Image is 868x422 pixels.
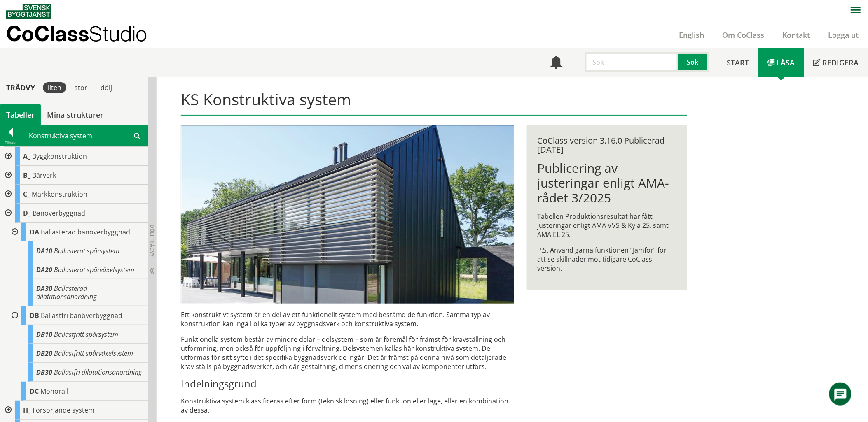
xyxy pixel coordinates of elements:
[550,57,563,70] span: Notifikationer
[538,212,676,239] p: Tabellen Produktionsresultat har fått justeringar enligt AMA VVS & Kyla 25, samt AMA EL 25.
[134,131,140,140] span: Sök i tabellen
[21,125,148,146] div: Konstruktiva system
[32,152,87,161] span: Byggkonstruktion
[6,4,51,19] img: Svensk Byggtjänst
[181,90,687,116] h1: KS Konstruktiva system
[678,52,709,72] button: Sök
[30,311,39,320] span: DB
[0,139,21,146] div: Tillbaka
[30,387,39,396] span: DC
[23,171,30,180] span: B_
[181,125,514,304] img: structural-solar-shading.jpg
[538,246,676,273] p: P.S. Använd gärna funktionen ”Jämför” för att se skillnader mot tidigare CoClass version.
[33,209,85,218] span: Banöverbyggnad
[804,48,868,77] a: Redigera
[40,387,68,396] span: Monorail
[36,246,52,255] span: DA10
[149,225,156,257] span: Dölj trädvy
[758,48,804,77] a: Läsa
[54,349,133,358] span: Ballastfritt spårväxelsystem
[774,30,819,40] a: Kontakt
[6,22,165,48] a: CoClassStudio
[2,83,40,92] div: Trädvy
[777,58,795,67] span: Läsa
[54,330,118,339] span: Ballastfritt spårsystem
[727,58,749,67] span: Start
[43,82,66,93] div: liten
[181,310,514,328] p: Ett konstruktivt system är en del av ett funktionellt system med bestämd delfunktion. Samma typ a...
[70,82,92,93] div: stor
[538,161,676,205] h1: Publicering av justeringar enligt AMA-rådet 3/2025
[23,406,31,415] span: H_
[36,284,96,301] span: Ballasterad dilatationsanordning
[54,246,119,255] span: Ballasterat spårsystem
[41,311,122,320] span: Ballastfri banöverbyggnad
[538,136,676,154] div: CoClass version 3.16.0 Publicerad [DATE]
[36,284,52,293] span: DA30
[6,29,147,38] p: CoClass
[36,349,52,358] span: DB20
[23,152,30,161] span: A_
[54,368,142,377] span: Ballastfri dilatationsanordning
[181,378,514,390] h3: Indelningsgrund
[714,30,774,40] a: Om CoClass
[36,368,52,377] span: DB30
[823,58,859,67] span: Redigera
[23,190,30,199] span: C_
[89,21,147,46] span: Studio
[41,104,110,125] a: Mina strukturer
[54,265,134,274] span: Ballasterat spårväxelsystem
[96,82,117,93] div: dölj
[41,227,130,237] span: Ballasterad banöverbyggnad
[36,265,52,274] span: DA20
[181,396,514,415] p: Konstruktiva system klassificeras efter form (teknisk lösning) eller funktion eller läge, eller e...
[30,227,39,237] span: DA
[32,171,56,180] span: Bärverk
[181,335,514,371] p: Funktionella system består av mindre delar – delsystem – som är föremål för främst för krav­ställ...
[33,406,94,415] span: Försörjande system
[585,52,678,72] input: Sök
[819,30,868,40] a: Logga ut
[718,48,758,77] a: Start
[32,190,87,199] span: Markkonstruktion
[23,209,31,218] span: D_
[670,30,714,40] a: English
[36,330,52,339] span: DB10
